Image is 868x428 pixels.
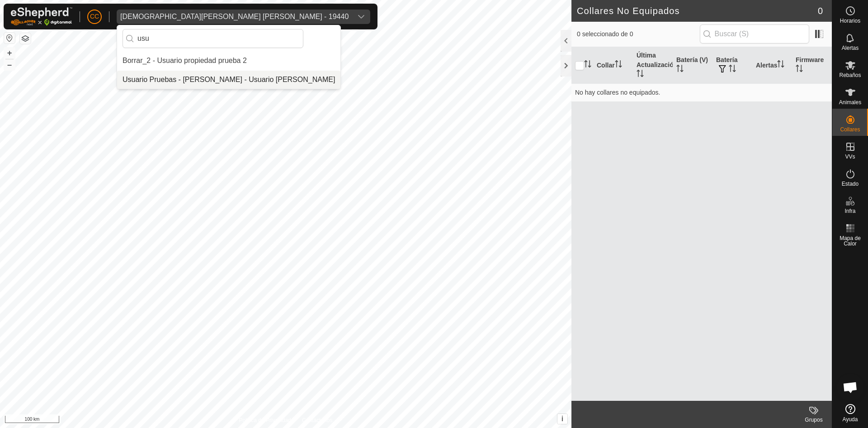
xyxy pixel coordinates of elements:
div: dropdown trigger [352,10,370,24]
h2: Collares No Equipados [577,5,818,16]
span: Animales [839,100,861,105]
p-sorticon: Activar para ordenar [615,62,622,69]
p-sorticon: Activar para ordenar [729,66,736,73]
button: Restablecer Mapa [4,33,15,43]
button: + [4,48,15,58]
p-sorticon: Activar para ordenar [796,66,803,73]
div: Usuario Pruebas - [PERSON_NAME] - Usuario [PERSON_NAME] [123,74,335,85]
span: Estado [842,181,859,187]
div: [DEMOGRAPHIC_DATA][PERSON_NAME] [PERSON_NAME] - 19440 [120,13,349,20]
p-sorticon: Activar para ordenar [777,62,784,69]
span: VVs [845,154,855,159]
span: Ayuda [843,417,858,422]
span: Alertas [842,45,859,51]
th: Batería (V) [673,47,712,84]
div: Chat abierto [837,374,864,401]
li: Usuario Pruebas - Gregorio Alarcia [117,71,340,89]
button: – [4,59,15,70]
th: Collar [593,47,633,84]
img: Logo Gallagher [11,7,72,26]
input: Buscar (S) [700,24,809,43]
th: Firmware [792,47,832,84]
p-sorticon: Activar para ordenar [676,66,684,73]
p-sorticon: Activar para ordenar [637,71,644,78]
ul: Option List [117,52,340,89]
span: Horarios [840,18,860,24]
span: 0 [818,4,823,18]
a: Ayuda [832,400,868,426]
input: Buscar por región, país, empresa o propiedad [123,29,303,48]
button: Capas del Mapa [20,33,31,44]
th: Última Actualización [633,47,673,84]
span: Saturnino Arenaza Diaz de Alda - 19440 [117,10,352,24]
span: Mapa de Calor [835,236,866,246]
div: Grupos [796,416,832,424]
span: 0 seleccionado de 0 [577,29,700,39]
th: Alertas [752,47,792,84]
p-sorticon: Activar para ordenar [584,62,591,69]
a: Política de Privacidad [239,416,291,424]
td: No hay collares no equipados. [571,83,832,101]
a: Contáctenos [302,416,332,424]
th: Batería [712,47,752,84]
button: i [557,414,567,424]
span: Rebaños [839,72,861,78]
span: i [561,415,563,423]
span: CC [90,12,99,21]
div: Borrar_2 - Usuario propiedad prueba 2 [123,55,247,66]
li: Usuario propiedad prueba 2 [117,52,340,70]
span: Infra [844,208,855,214]
span: Collares [840,127,860,132]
